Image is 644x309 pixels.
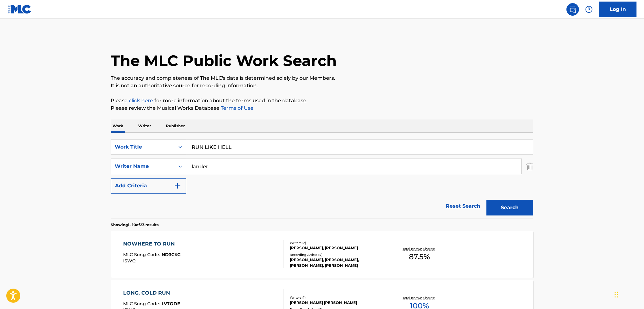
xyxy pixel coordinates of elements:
div: NOWHERE TO RUN [123,240,181,248]
p: Total Known Shares: [403,246,436,251]
p: Publisher [164,119,187,133]
p: Showing 1 - 10 of 23 results [111,222,158,228]
p: Writer [136,119,153,133]
img: 9d2ae6d4665cec9f34b9.svg [174,182,181,190]
iframe: Chat Widget [613,279,644,309]
p: The accuracy and completeness of The MLC's data is determined solely by our Members. [111,74,533,82]
span: LV7ODE [162,301,180,306]
img: search [569,6,576,13]
div: Work Title [115,143,171,151]
p: Total Known Shares: [403,296,436,300]
div: Writers ( 2 ) [290,241,384,245]
span: MLC Song Code : [123,252,162,257]
div: Writers ( 1 ) [290,295,384,300]
div: [PERSON_NAME], [PERSON_NAME] [290,245,384,251]
span: 87.5 % [409,251,430,262]
p: Please review the Musical Works Database [111,104,533,112]
span: ND3CKG [162,252,181,257]
div: Drag [615,285,618,304]
form: Search Form [111,139,533,219]
p: It is not an authoritative source for recording information. [111,82,533,89]
div: Help [583,3,595,16]
button: Add Criteria [111,178,186,194]
p: Work [111,119,125,133]
a: Public Search [566,3,579,16]
span: ISWC : [123,258,138,264]
a: Log In [599,2,636,17]
a: NOWHERE TO RUNMLC Song Code:ND3CKGISWC:Writers (2)[PERSON_NAME], [PERSON_NAME]Recording Artists (... [111,231,533,278]
a: Terms of Use [219,105,254,111]
div: Writer Name [115,163,171,170]
img: MLC Logo [8,5,32,14]
div: Recording Artists ( 4 ) [290,252,384,257]
button: Search [486,200,533,215]
a: click here [129,98,153,104]
img: help [585,6,593,13]
img: Delete Criterion [526,159,533,174]
div: [PERSON_NAME], [PERSON_NAME], [PERSON_NAME], [PERSON_NAME] [290,257,384,268]
div: [PERSON_NAME] [PERSON_NAME] [290,300,384,306]
a: Reset Search [443,199,483,213]
p: Please for more information about the terms used in the database. [111,97,533,104]
h1: The MLC Public Work Search [111,51,337,70]
div: LONG, COLD RUN [123,289,180,297]
span: MLC Song Code : [123,301,162,306]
